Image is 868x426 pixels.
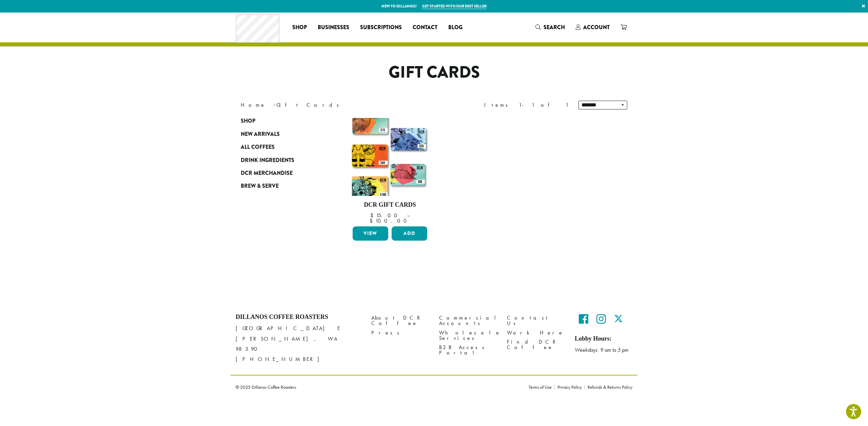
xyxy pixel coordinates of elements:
[241,130,280,139] span: New Arrivals
[241,115,322,127] a: Shop
[370,212,400,219] bdi: 15.00
[236,385,518,389] p: © 2025 Dillanos Coffee Roasters.
[544,23,565,31] span: Search
[241,180,322,192] a: Brew & Serve
[241,156,294,165] span: Drink Ingredients
[236,63,632,82] h1: Gift Cards
[530,22,570,33] a: Search
[353,226,388,241] a: View
[575,346,628,353] em: Weekdays 9 am to 5 pm
[351,201,429,209] h4: DCR Gift Cards
[241,169,293,178] span: DCR Merchandise
[585,385,632,389] a: Refunds & Returns Policy
[392,226,427,241] button: Add
[236,323,361,364] p: [GEOGRAPHIC_DATA] E [PERSON_NAME], WA 98390 [PHONE_NUMBER]
[241,101,424,109] nav: Breadcrumb
[241,101,266,108] a: Home
[439,313,497,328] a: Commercial Accounts
[360,23,402,32] span: Subscriptions
[407,212,410,219] span: –
[448,23,462,32] span: Blog
[351,118,429,196] img: Gift-Cards-Available-470-x-600-300x300.png
[529,385,554,389] a: Terms of Use
[439,343,497,357] a: B2B Access Portal
[484,101,568,109] div: Items 1-1 of 1
[371,313,429,328] a: About DCR Coffee
[422,3,487,9] a: Get started with our best seller
[507,328,565,337] a: Work Here
[241,141,322,154] a: All Coffees
[292,23,307,32] span: Shop
[371,328,429,337] a: Press
[236,313,361,321] h4: Dillanos Coffee Roasters
[241,128,322,141] a: New Arrivals
[370,212,376,219] span: $
[241,143,275,151] span: All Coffees
[507,313,565,328] a: Contact Us
[507,337,565,352] a: Find DCR Coffee
[554,385,585,389] a: Privacy Policy
[583,23,610,31] span: Account
[241,182,279,190] span: Brew & Serve
[370,217,375,224] span: $
[318,23,349,32] span: Businesses
[273,99,275,109] span: ›
[287,22,312,33] a: Shop
[241,117,255,125] span: Shop
[370,217,410,224] bdi: 100.00
[575,335,632,343] h5: Lobby Hours:
[351,118,429,224] a: DCR Gift Cards
[413,23,437,32] span: Contact
[241,154,322,166] a: Drink Ingredients
[439,328,497,343] a: Wholesale Services
[241,167,322,180] a: DCR Merchandise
